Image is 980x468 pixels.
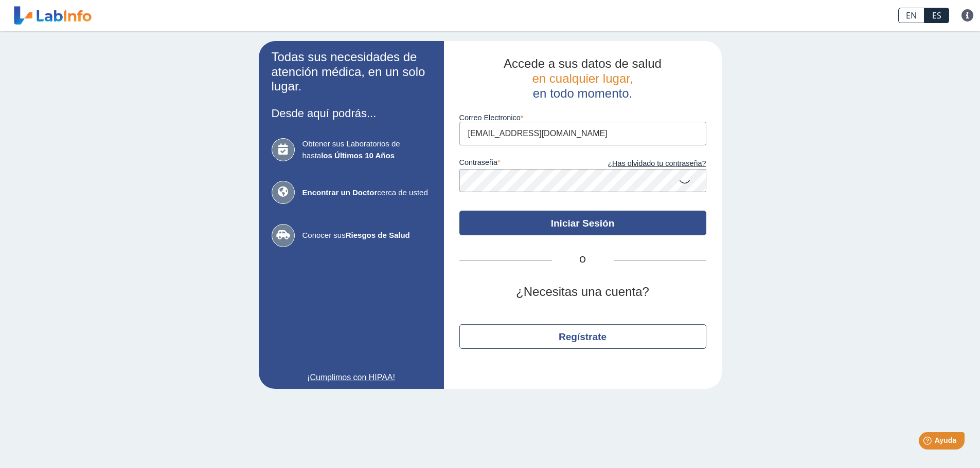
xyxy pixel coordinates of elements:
button: Iniciar Sesión [459,211,706,235]
span: en cualquier lugar, [532,71,633,85]
h2: Todas sus necesidades de atención médica, en un solo lugar. [272,50,431,94]
a: EN [898,8,924,23]
span: Conocer sus [302,230,431,241]
span: en todo momento. [533,86,632,100]
span: cerca de usted [302,187,431,199]
h3: Desde aquí podrás... [272,107,431,120]
span: O [552,254,614,266]
b: los Últimos 10 Años [321,151,395,160]
span: Obtener sus Laboratorios de hasta [302,138,431,161]
a: ES [924,8,949,23]
label: Correo Electronico [459,114,706,122]
a: ¡Cumplimos con HIPAA! [272,371,431,384]
label: contraseña [459,158,583,170]
button: Regístrate [459,324,706,349]
a: ¿Has olvidado tu contraseña? [583,158,706,170]
span: Accede a sus datos de salud [504,57,662,70]
h2: ¿Necesitas una cuenta? [459,285,706,299]
iframe: Help widget launcher [888,428,969,457]
b: Encontrar un Doctor [302,188,378,197]
b: Riesgos de Salud [346,231,410,239]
